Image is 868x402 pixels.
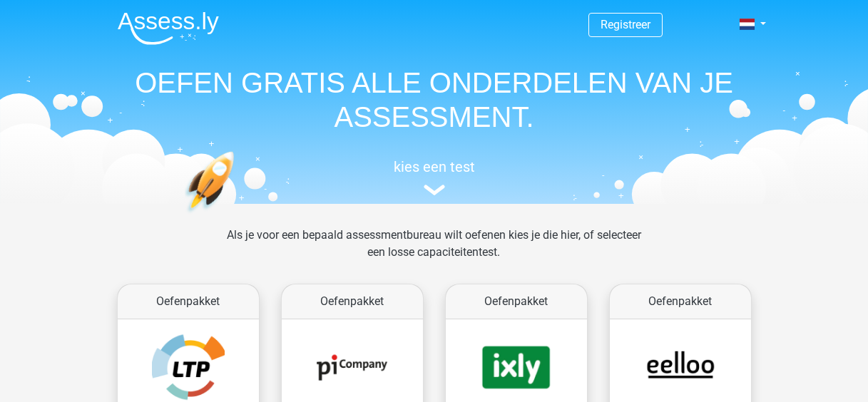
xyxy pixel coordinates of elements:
div: Als je voor een bepaald assessmentbureau wilt oefenen kies je die hier, of selecteer een losse ca... [215,227,653,278]
img: oefenen [185,151,290,280]
a: kies een test [106,158,762,196]
h5: kies een test [106,158,762,175]
img: assessment [424,185,445,195]
a: Registreer [601,18,650,31]
h1: OEFEN GRATIS ALLE ONDERDELEN VAN JE ASSESSMENT. [106,66,762,134]
img: Assessly [118,11,219,45]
